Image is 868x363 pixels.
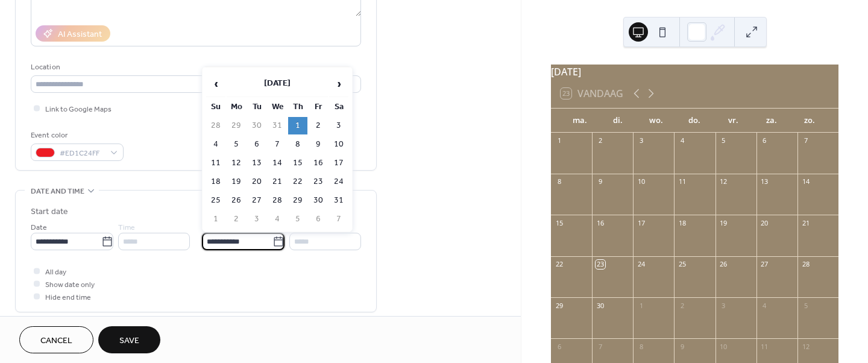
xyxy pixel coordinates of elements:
[31,221,47,234] span: Date
[719,342,728,351] div: 10
[31,129,121,142] div: Event color
[329,173,348,191] td: 24
[555,136,564,145] div: 1
[309,154,328,172] td: 16
[678,260,687,269] div: 25
[206,136,225,153] td: 4
[268,173,287,191] td: 21
[599,109,638,133] div: di.
[98,326,160,353] button: Save
[268,210,287,228] td: 4
[288,98,307,116] th: Th
[330,72,348,96] span: ›
[247,154,266,172] td: 13
[206,98,225,116] th: Su
[309,173,328,191] td: 23
[309,98,328,116] th: Fr
[555,342,564,351] div: 6
[227,210,246,228] td: 2
[637,136,646,145] div: 3
[329,154,348,172] td: 17
[760,136,769,145] div: 6
[288,136,307,153] td: 8
[45,291,91,304] span: Hide end time
[637,218,646,227] div: 17
[596,342,605,351] div: 7
[227,192,246,209] td: 26
[801,301,810,310] div: 5
[596,177,605,186] div: 9
[760,218,769,227] div: 20
[760,177,769,186] div: 13
[309,192,328,209] td: 30
[561,109,599,133] div: ma.
[45,279,95,291] span: Show date only
[678,342,687,351] div: 9
[801,342,810,351] div: 12
[760,342,769,351] div: 11
[206,210,225,228] td: 1
[637,260,646,269] div: 24
[247,98,266,116] th: Tu
[19,326,93,353] button: Cancel
[119,335,139,347] span: Save
[760,301,769,310] div: 4
[227,154,246,172] td: 12
[288,210,307,228] td: 5
[227,173,246,191] td: 19
[60,147,104,160] span: #ED1C24FF
[288,173,307,191] td: 22
[551,65,838,79] div: [DATE]
[227,117,246,134] td: 29
[247,210,266,228] td: 3
[40,335,72,347] span: Cancel
[596,301,605,310] div: 30
[801,218,810,227] div: 21
[247,117,266,134] td: 30
[555,218,564,227] div: 15
[289,221,306,234] span: Time
[31,206,68,218] div: Start date
[206,173,225,191] td: 18
[719,301,728,310] div: 3
[678,218,687,227] div: 18
[288,117,307,134] td: 1
[596,218,605,227] div: 16
[268,192,287,209] td: 28
[329,117,348,134] td: 3
[752,109,791,133] div: za.
[596,260,605,269] div: 23
[227,136,246,153] td: 5
[268,154,287,172] td: 14
[596,136,605,145] div: 2
[329,136,348,153] td: 10
[719,218,728,227] div: 19
[207,72,225,96] span: ‹
[247,173,266,191] td: 20
[206,154,225,172] td: 11
[227,71,328,97] th: [DATE]
[801,177,810,186] div: 14
[329,210,348,228] td: 7
[790,109,829,133] div: zo.
[247,192,266,209] td: 27
[637,177,646,186] div: 10
[329,98,348,116] th: Sa
[801,260,810,269] div: 28
[118,221,135,234] span: Time
[714,109,752,133] div: vr.
[329,192,348,209] td: 31
[268,98,287,116] th: We
[309,210,328,228] td: 6
[227,98,246,116] th: Mo
[676,109,714,133] div: do.
[31,185,84,198] span: Date and time
[678,177,687,186] div: 11
[309,117,328,134] td: 2
[678,136,687,145] div: 4
[268,136,287,153] td: 7
[206,192,225,209] td: 25
[309,136,328,153] td: 9
[45,266,66,279] span: All day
